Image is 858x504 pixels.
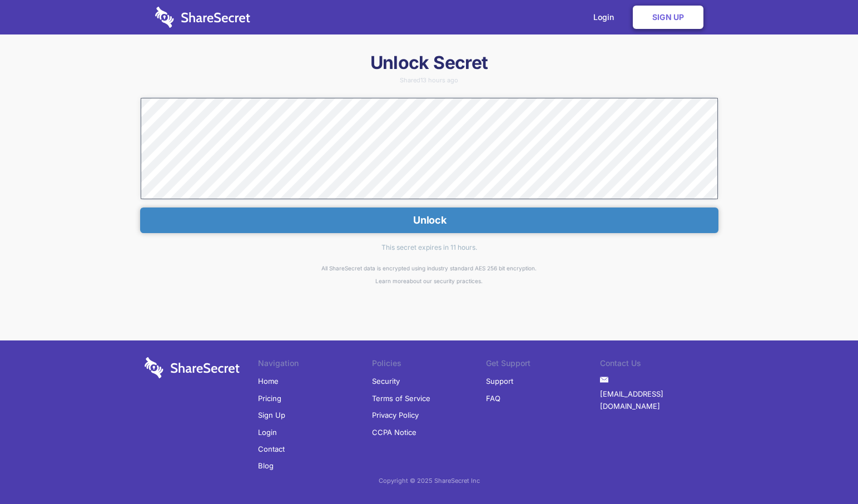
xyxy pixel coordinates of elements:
[372,407,419,423] a: Privacy Policy
[258,357,372,373] li: Navigation
[140,262,718,287] div: All ShareSecret data is encrypted using industry standard AES 256 bit encryption. about our secur...
[375,278,406,284] a: Learn more
[258,457,274,474] a: Blog
[155,7,250,28] img: logo-wordmark-white-trans-d4663122ce5f474addd5e946df7df03e33cb6a1c49d2221995e7729f52c070b2.svg
[372,390,430,407] a: Terms of Service
[258,424,277,441] a: Login
[140,51,718,75] h1: Unlock Secret
[486,357,600,373] li: Get Support
[486,390,500,407] a: FAQ
[802,448,845,491] iframe: Drift Widget Chat Controller
[600,386,714,415] a: [EMAIL_ADDRESS][DOMAIN_NAME]
[258,441,285,457] a: Contact
[145,357,240,378] img: logo-wordmark-white-trans-d4663122ce5f474addd5e946df7df03e33cb6a1c49d2221995e7729f52c070b2.svg
[486,373,513,389] a: Support
[258,390,281,407] a: Pricing
[633,6,703,29] a: Sign Up
[258,373,279,389] a: Home
[258,407,285,423] a: Sign Up
[372,373,400,389] a: Security
[600,357,714,373] li: Contact Us
[140,233,718,262] div: This secret expires in 11 hours.
[372,424,416,441] a: CCPA Notice
[140,77,718,83] div: Shared 13 hours ago
[372,357,486,373] li: Policies
[140,207,718,233] button: Unlock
